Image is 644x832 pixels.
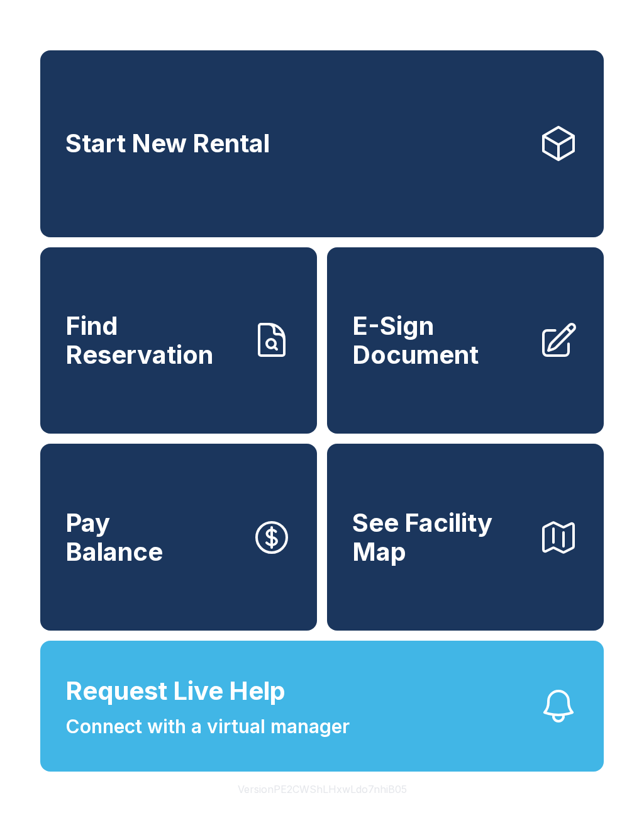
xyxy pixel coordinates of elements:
[352,312,528,369] span: E-Sign Document
[40,247,317,434] a: Find Reservation
[228,772,417,807] button: VersionPE2CWShLHxwLdo7nhiB05
[352,509,528,566] span: See Facility Map
[40,641,604,772] button: Request Live HelpConnect with a virtual manager
[65,509,163,566] span: Pay Balance
[65,672,286,710] span: Request Live Help
[65,312,241,369] span: Find Reservation
[40,50,604,237] a: Start New Rental
[65,712,350,741] span: Connect with a virtual manager
[40,444,317,631] a: PayBalance
[327,247,604,434] a: E-Sign Document
[65,129,270,158] span: Start New Rental
[327,444,604,631] button: See Facility Map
